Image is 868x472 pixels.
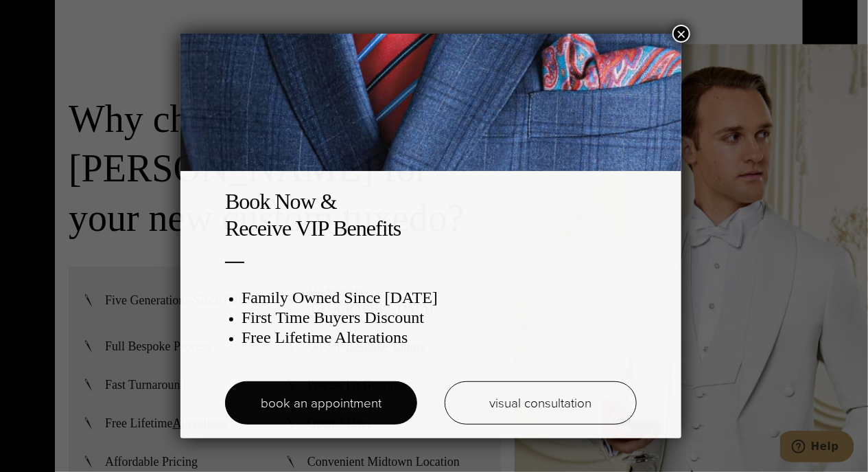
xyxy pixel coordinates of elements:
[225,381,417,425] a: book an appointment
[242,308,637,328] h3: First Time Buyers Discount
[672,25,690,43] button: Close
[31,10,59,22] span: Help
[242,328,637,348] h3: Free Lifetime Alterations
[445,381,637,425] a: visual consultation
[225,188,637,241] h2: Book Now & Receive VIP Benefits
[242,288,637,308] h3: Family Owned Since [DATE]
